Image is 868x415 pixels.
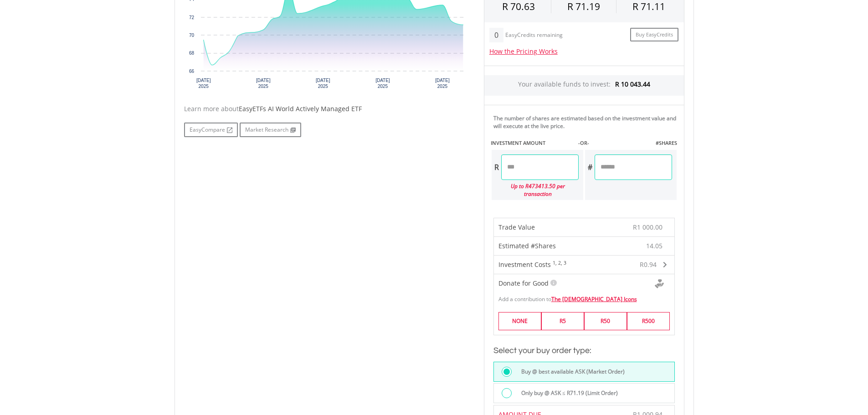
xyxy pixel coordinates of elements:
[498,312,541,330] label: NONE
[498,260,551,269] span: Investment Costs
[553,260,566,266] sup: 1, 2, 3
[189,51,194,56] text: 68
[489,47,558,56] a: How the Pricing Works
[627,312,670,330] label: R500
[240,123,301,137] a: Market Research
[640,260,657,269] span: R0.94
[646,241,663,251] span: 14.05
[516,388,618,398] label: Only buy @ ASK ≤ R71.19 (Limit Order)
[256,78,271,89] text: [DATE] 2025
[516,367,625,377] label: Buy @ best available ASK (Market Order)
[615,80,650,88] span: R 10 043.44
[184,104,470,113] div: Learn more about
[489,28,503,42] div: 0
[493,344,675,357] h3: Select your buy order type:
[435,78,450,89] text: [DATE] 2025
[492,180,579,200] div: Up to R473413.50 per transaction
[630,28,678,42] a: Buy EasyCredits
[578,139,589,147] label: -OR-
[633,223,663,231] span: R1 000.00
[491,139,545,147] label: INVESTMENT AMOUNT
[655,279,664,288] img: Donte For Good
[494,291,674,303] div: Add a contribution to
[239,104,362,113] span: EasyETFs AI World Actively Managed ETF
[585,154,595,180] div: #
[189,69,194,74] text: 66
[584,312,627,330] label: R50
[493,114,680,130] div: The number of shares are estimated based on the investment value and will execute at the live price.
[196,78,211,89] text: [DATE] 2025
[375,78,390,89] text: [DATE] 2025
[541,312,584,330] label: R5
[316,78,330,89] text: [DATE] 2025
[498,279,549,287] span: Donate for Good
[498,241,556,250] span: Estimated #Shares
[498,223,535,231] span: Trade Value
[484,75,684,96] div: Your available funds to invest:
[492,154,501,180] div: R
[656,139,677,147] label: #SHARES
[505,32,563,40] div: EasyCredits remaining
[189,15,194,20] text: 72
[551,295,637,303] a: The [DEMOGRAPHIC_DATA] Icons
[189,33,194,38] text: 70
[184,123,238,137] a: EasyCompare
